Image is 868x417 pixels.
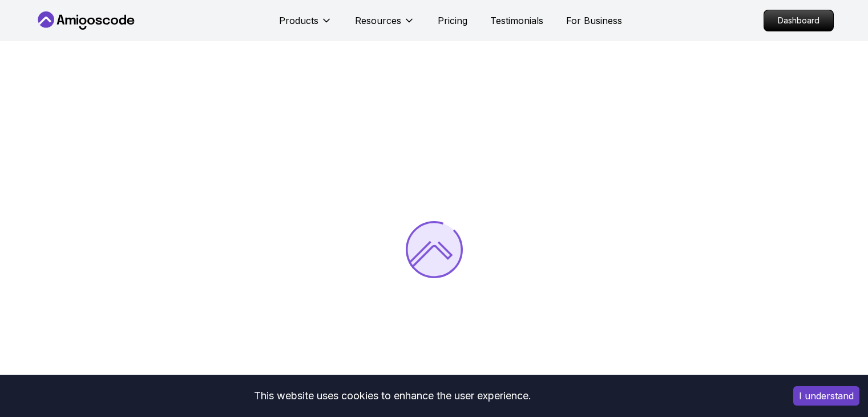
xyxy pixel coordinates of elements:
[279,14,332,37] button: Products
[355,14,401,27] p: Resources
[279,14,318,27] p: Products
[793,386,859,406] button: Accept cookies
[438,14,467,27] a: Pricing
[355,14,415,37] button: Resources
[9,383,776,408] div: This website uses cookies to enhance the user experience.
[764,10,834,31] a: Dashboard
[490,14,543,27] a: Testimonials
[764,10,833,31] p: Dashboard
[566,14,622,27] a: For Business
